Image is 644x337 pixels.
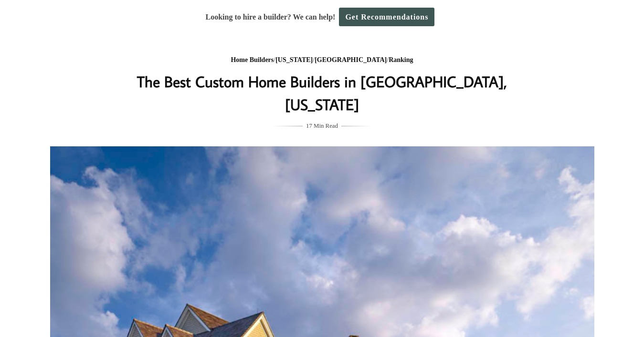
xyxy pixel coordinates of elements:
a: [GEOGRAPHIC_DATA] [315,56,387,63]
a: [US_STATE] [275,56,313,63]
h1: The Best Custom Home Builders in [GEOGRAPHIC_DATA], [US_STATE] [132,70,513,116]
div: / / / [132,54,513,66]
a: Home Builders [231,56,274,63]
span: 17 Min Read [306,121,338,131]
a: Ranking [389,56,413,63]
a: Get Recommendations [339,8,434,26]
